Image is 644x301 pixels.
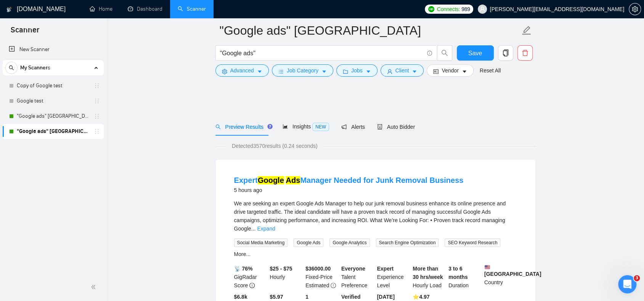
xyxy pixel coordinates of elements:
[283,124,288,129] span: area-chart
[427,51,432,56] span: info-circle
[94,113,100,119] span: holder
[272,64,333,77] button: barsJob Categorycaret-down
[341,124,347,130] span: notification
[413,266,443,280] b: More than 30 hrs/week
[268,264,304,290] div: Hourly
[457,45,494,61] button: Save
[448,266,468,280] b: 3 to 6 months
[447,264,483,290] div: Duration
[498,45,513,61] button: copy
[178,6,206,12] a: searchScanner
[629,6,641,12] a: setting
[321,69,327,74] span: caret-down
[413,294,429,300] b: ⭐️ 4.97
[377,124,382,130] span: robot
[412,69,417,74] span: caret-down
[351,66,363,75] span: Jobs
[251,226,256,232] span: ...
[484,264,541,277] b: [GEOGRAPHIC_DATA]
[376,264,411,290] div: Experience Level
[377,294,395,300] b: [DATE]
[411,264,447,290] div: Hourly Load
[304,264,340,290] div: Fixed-Price
[234,200,506,232] span: We are seeking an expert Google Ads Manager to help our junk removal business enhance its online ...
[90,6,112,12] a: homeHome
[226,142,323,150] span: Detected 3570 results (0.24 seconds)
[341,266,365,272] b: Everyone
[336,64,377,77] button: folderJobscaret-down
[483,264,519,290] div: Country
[381,64,424,77] button: userClientcaret-down
[267,123,273,130] div: Tooltip anchor
[343,69,348,74] span: folder
[522,26,532,35] span: edit
[270,294,283,300] b: $5.97
[629,6,641,12] span: setting
[234,199,517,233] div: We are seeking an expert Google Ads Manager to help our junk removal business enhance its online ...
[220,21,520,40] input: Scanner name...
[387,69,392,74] span: user
[312,123,329,131] span: NEW
[618,275,636,293] iframe: Intercom live chat
[6,3,12,16] img: logo
[278,69,284,74] span: bars
[5,62,18,74] button: search
[480,66,501,75] a: Reset All
[518,50,532,56] span: delete
[94,98,100,104] span: holder
[341,294,361,300] b: Verified
[283,123,329,130] span: Insights
[442,66,458,75] span: Vendor
[331,283,336,288] span: exclamation-circle
[480,6,485,12] span: user
[634,275,640,281] span: 3
[215,124,221,130] span: search
[329,239,369,247] span: Google Analytics
[377,124,415,130] span: Auto Bidder
[3,42,104,57] li: New Scanner
[5,24,45,40] span: Scanner
[215,64,269,77] button: settingAdvancedcaret-down
[294,239,323,247] span: Google Ads
[222,69,227,74] span: setting
[234,186,464,195] div: 5 hours ago
[257,226,275,232] a: Expand
[287,66,318,75] span: Job Category
[128,6,162,12] a: dashboardDashboard
[234,176,464,184] a: ExpertGoogle AdsManager Needed for Junk Removal Business
[395,66,409,75] span: Client
[20,60,50,75] span: My Scanners
[517,45,533,61] button: delete
[94,128,100,134] span: holder
[433,69,438,74] span: idcard
[427,64,473,77] button: idcardVendorcaret-down
[9,42,98,57] a: New Scanner
[437,45,452,61] button: search
[234,266,253,272] b: 📡 76%
[233,264,268,290] div: GigRadar Score
[17,78,89,93] a: Copy of Google test
[305,266,331,272] b: $ 36000.00
[377,266,394,272] b: Expert
[220,48,424,58] input: Search Freelance Jobs...
[366,69,371,74] span: caret-down
[270,266,292,272] b: $25 - $75
[215,124,270,130] span: Preview Results
[376,239,439,247] span: Search Engine Optimization
[258,176,284,184] mark: Google
[462,69,467,74] span: caret-down
[445,239,500,247] span: SEO Keyword Research
[461,5,470,13] span: 989
[340,264,376,290] div: Talent Preference
[428,6,434,12] img: upwork-logo.png
[341,124,365,130] span: Alerts
[234,251,251,257] a: More...
[305,282,329,288] span: Estimated
[3,60,104,139] li: My Scanners
[437,50,452,56] span: search
[485,264,490,270] img: 🇺🇸
[498,50,513,56] span: copy
[94,83,100,89] span: holder
[17,124,89,139] a: "Google ads" [GEOGRAPHIC_DATA]
[468,48,482,58] span: Save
